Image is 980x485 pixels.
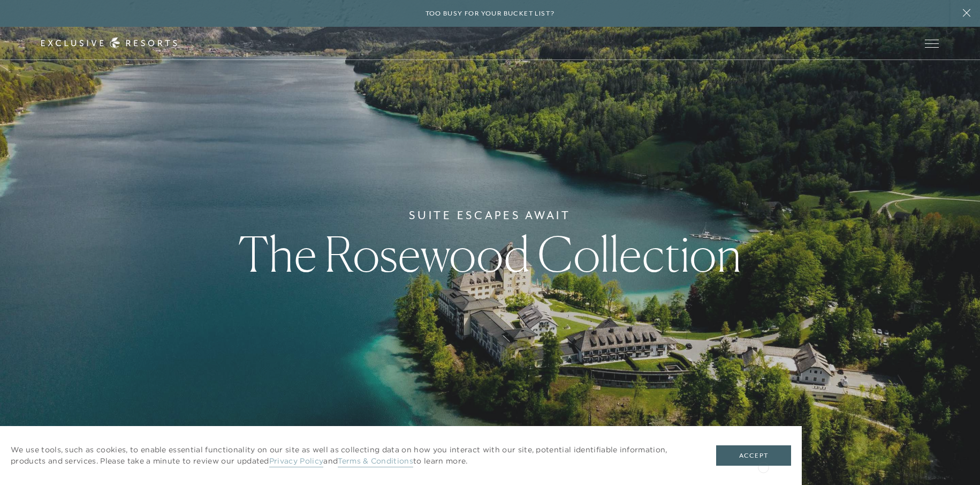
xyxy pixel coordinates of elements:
h6: Suite Escapes Await [409,207,571,224]
p: We use tools, such as cookies, to enable essential functionality on our site as well as collectin... [11,444,695,467]
h6: Too busy for your bucket list? [426,9,555,19]
button: Open navigation [925,40,939,47]
h1: The Rosewood Collection [238,230,742,278]
a: Privacy Policy [269,456,323,467]
a: Terms & Conditions [338,456,413,467]
button: Accept [716,445,791,466]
